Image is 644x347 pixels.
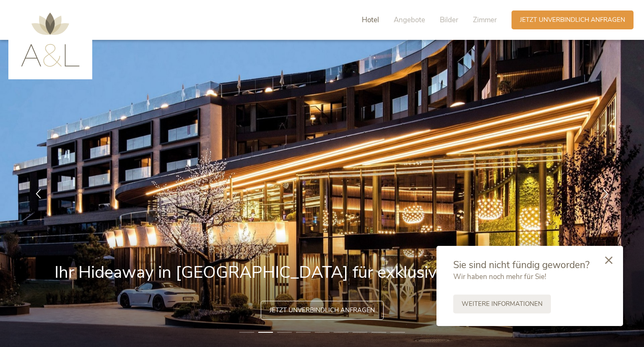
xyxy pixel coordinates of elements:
[453,258,589,271] span: Sie sind nicht fündig geworden?
[394,15,425,25] span: Angebote
[21,13,80,67] img: AMONTI & LUNARIS Wellnessresort
[270,306,375,315] span: Jetzt unverbindlich anfragen
[440,15,458,25] span: Bilder
[462,300,543,308] span: Weitere Informationen
[453,272,546,282] span: Wir haben noch mehr für Sie!
[362,15,379,25] span: Hotel
[453,295,551,313] a: Weitere Informationen
[520,16,625,24] span: Jetzt unverbindlich anfragen
[473,15,497,25] span: Zimmer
